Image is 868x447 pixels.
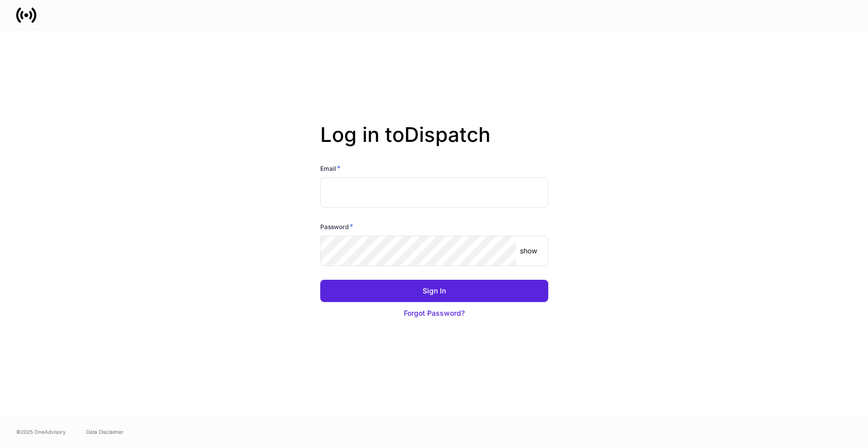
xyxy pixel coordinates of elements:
[320,280,548,302] button: Sign In
[404,308,465,318] div: Forgot Password?
[86,428,124,436] a: Data Disclaimer
[320,302,548,324] button: Forgot Password?
[320,163,341,173] h6: Email
[520,246,537,256] p: show
[423,286,446,296] div: Sign In
[320,123,548,163] h2: Log in to Dispatch
[320,221,353,232] h6: Password
[16,428,66,436] span: © 2025 OneAdvisory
